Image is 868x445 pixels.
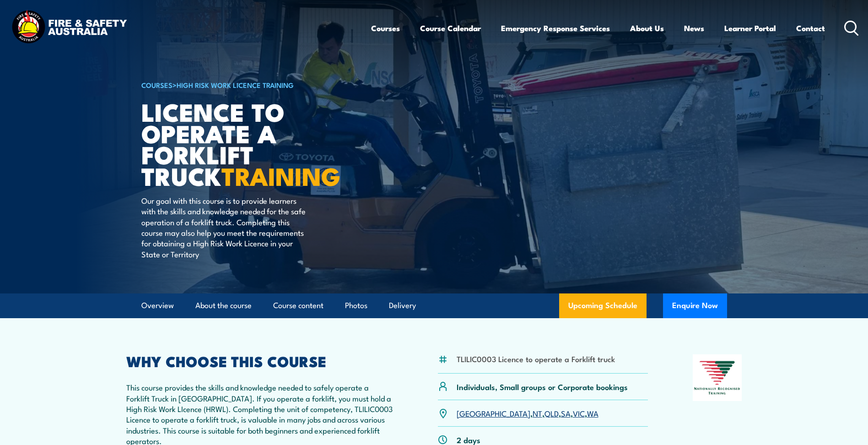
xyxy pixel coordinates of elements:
a: Emergency Response Services [501,16,610,40]
a: Photos [345,293,367,318]
a: VIC [573,407,585,418]
a: News [684,16,704,40]
a: SA [561,407,571,418]
a: Learner Portal [724,16,776,40]
a: COURSES [141,80,173,90]
a: Overview [141,293,174,318]
a: Delivery [389,293,416,318]
strong: TRAINING [221,156,340,194]
a: Contact [796,16,825,40]
a: WA [587,407,598,418]
h2: WHY CHOOSE THIS COURSE [126,354,394,367]
a: NT [533,407,542,418]
a: Course Calendar [420,16,481,40]
a: Courses [371,16,400,40]
a: Upcoming Schedule [559,293,647,318]
a: About the course [195,293,252,318]
a: High Risk Work Licence Training [177,80,294,90]
p: , , , , , [457,408,598,418]
li: TLILIC0003 Licence to operate a Forklift truck [457,353,615,364]
a: About Us [630,16,664,40]
a: Course content [273,293,323,318]
h1: Licence to operate a forklift truck [141,101,367,186]
h6: > [141,79,367,90]
a: [GEOGRAPHIC_DATA] [457,407,530,418]
a: QLD [545,407,559,418]
img: Nationally Recognised Training logo. [693,354,742,401]
p: 2 days [457,434,480,445]
button: Enquire Now [663,293,727,318]
p: Our goal with this course is to provide learners with the skills and knowledge needed for the saf... [141,195,308,259]
p: Individuals, Small groups or Corporate bookings [457,381,628,392]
